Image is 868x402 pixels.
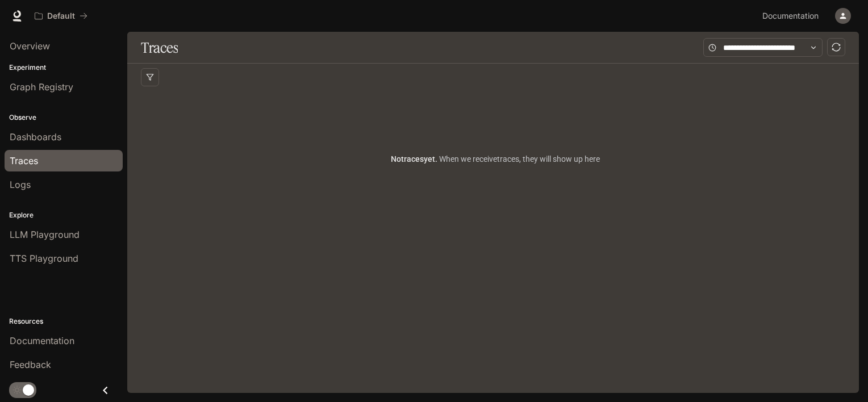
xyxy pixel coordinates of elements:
[762,9,819,23] span: Documentation
[437,154,600,164] span: When we receive traces , they will show up here
[47,11,75,21] p: Default
[30,5,93,27] button: All workspaces
[758,5,827,27] a: Documentation
[391,153,600,165] article: No traces yet.
[141,36,178,59] h1: Traces
[832,43,841,52] span: sync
